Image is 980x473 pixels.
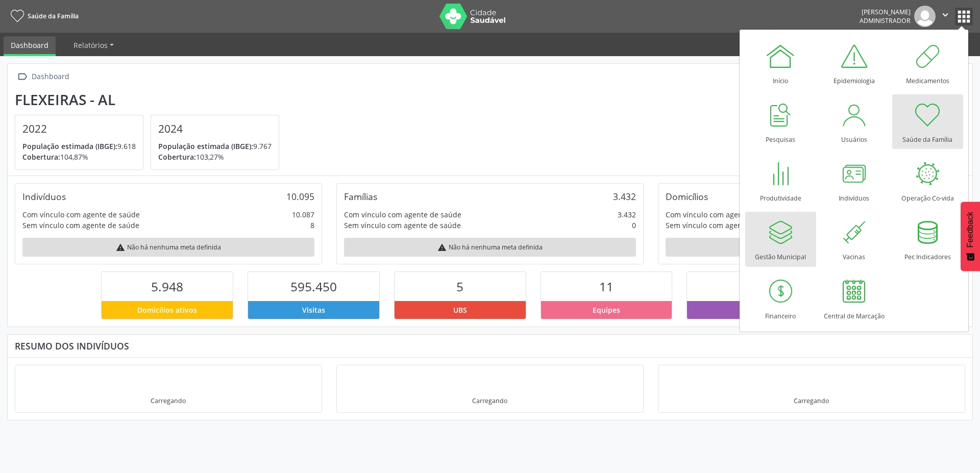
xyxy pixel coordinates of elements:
a: Pec Indicadores [892,212,963,266]
span: 5.948 [151,278,183,295]
span: População estimada (IBGE): [158,141,253,151]
i:  [940,9,951,20]
p: 9.767 [158,141,272,152]
i: warning [116,243,125,252]
span: Equipes [593,305,620,315]
span: UBS [453,305,467,315]
button: apps [955,8,973,26]
p: 9.618 [22,141,136,152]
div: 3.432 [613,191,636,202]
div: Flexeiras - AL [15,91,286,108]
span: 595.450 [290,278,337,295]
div: 10.087 [292,209,314,220]
a: Dashboard [4,36,56,56]
div: Indivíduos [22,191,66,202]
a:  Dashboard [15,69,71,84]
div: Sem vínculo com agente de saúde [22,220,139,231]
div: Dashboard [30,69,71,84]
a: Gestão Municipal [745,212,816,266]
div: Sem vínculo com agente de saúde [666,220,782,231]
a: Saúde da Família [892,94,963,149]
i: warning [437,243,447,252]
div: Não há nenhuma meta definida [22,238,314,257]
span: Visitas [302,305,325,315]
span: Cobertura: [22,152,60,162]
div: 0 [632,220,636,231]
a: Indivíduos [819,153,890,208]
span: 11 [599,278,614,295]
span: Feedback [966,212,975,247]
div: Carregando [794,396,829,405]
button:  [936,6,955,27]
a: Usuários [819,94,890,149]
div: Carregando [151,396,186,405]
div: 8 [310,220,314,231]
a: Central de Marcação [819,271,890,326]
p: 104,87% [22,152,136,162]
a: Operação Co-vida [892,153,963,208]
span: Domicílios ativos [137,305,197,315]
a: Produtividade [745,153,816,208]
div: Não há nenhuma meta definida [666,238,958,257]
span: Relatórios [73,40,108,50]
div: Domicílios [666,191,708,202]
span: 5 [456,278,463,295]
span: Saúde da Família [28,12,79,20]
div: 3.432 [618,209,636,220]
a: Saúde da Família [7,8,79,24]
a: Início [745,36,816,90]
div: Sem vínculo com agente de saúde [344,220,461,231]
a: Pesquisas [745,94,816,149]
div: Com vínculo com agente de saúde [22,209,140,220]
div: Famílias [344,191,377,202]
div: 10.095 [286,191,314,202]
i:  [15,69,30,84]
a: Financeiro [745,271,816,326]
div: Resumo dos indivíduos [15,340,965,352]
img: img [914,6,936,27]
div: Não há nenhuma meta definida [344,238,636,257]
div: Com vínculo com agente de saúde [666,209,783,220]
h4: 2022 [22,122,136,135]
button: Feedback - Mostrar pesquisa [961,202,980,271]
span: Cobertura: [158,152,196,162]
div: Com vínculo com agente de saúde [344,209,461,220]
span: População estimada (IBGE): [22,141,117,151]
div: [PERSON_NAME] [860,8,911,16]
a: Medicamentos [892,36,963,90]
a: Vacinas [819,212,890,266]
div: Carregando [472,396,507,405]
h4: 2024 [158,122,272,135]
p: 103,27% [158,152,272,162]
a: Relatórios [66,36,121,54]
span: Administrador [860,16,911,25]
a: Epidemiologia [819,36,890,90]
